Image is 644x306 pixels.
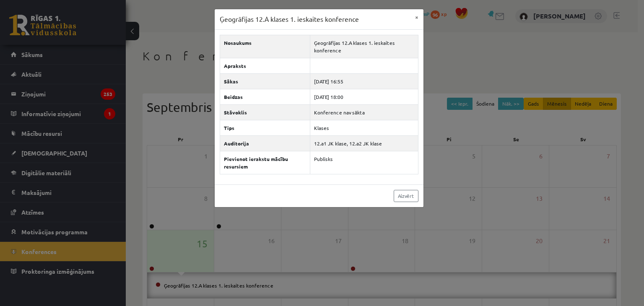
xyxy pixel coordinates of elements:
th: Nosaukums [220,35,310,58]
th: Beidzas [220,89,310,104]
td: Klases [310,120,418,135]
h3: Ģeogrāfijas 12.A klases 1. ieskaites konference [220,14,359,24]
th: Stāvoklis [220,104,310,120]
td: [DATE] 18:00 [310,89,418,104]
a: Aizvērt [394,190,418,202]
th: Auditorija [220,135,310,151]
button: × [410,9,423,25]
th: Pievienot ierakstu mācību resursiem [220,151,310,174]
td: Ģeogrāfijas 12.A klases 1. ieskaites konference [310,35,418,58]
th: Apraksts [220,58,310,73]
td: 12.a1 JK klase, 12.a2 JK klase [310,135,418,151]
td: Publisks [310,151,418,174]
td: [DATE] 16:55 [310,73,418,89]
th: Sākas [220,73,310,89]
td: Konference nav sākta [310,104,418,120]
th: Tips [220,120,310,135]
